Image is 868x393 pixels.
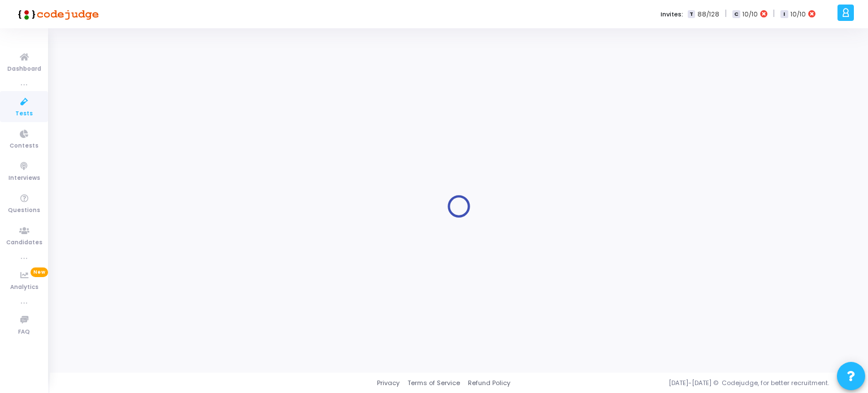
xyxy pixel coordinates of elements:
div: [DATE]-[DATE] © Codejudge, for better recruitment. [510,378,854,388]
a: Privacy [377,378,400,388]
label: Invites: [661,10,683,19]
span: Analytics [10,283,38,292]
a: Refund Policy [468,378,510,388]
span: 10/10 [791,10,806,19]
span: C [732,10,740,19]
span: 10/10 [743,10,758,19]
span: Contests [10,141,38,151]
a: Terms of Service [407,378,460,388]
span: I [780,10,788,19]
span: Tests [15,109,33,119]
span: New [31,267,48,277]
span: FAQ [18,327,30,337]
span: | [725,8,727,20]
span: T [688,10,695,19]
span: 88/128 [697,10,719,19]
span: Candidates [6,238,42,248]
span: Questions [8,206,40,215]
span: | [773,8,775,20]
span: Dashboard [7,64,41,74]
span: Interviews [8,174,40,183]
img: logo [14,3,99,25]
